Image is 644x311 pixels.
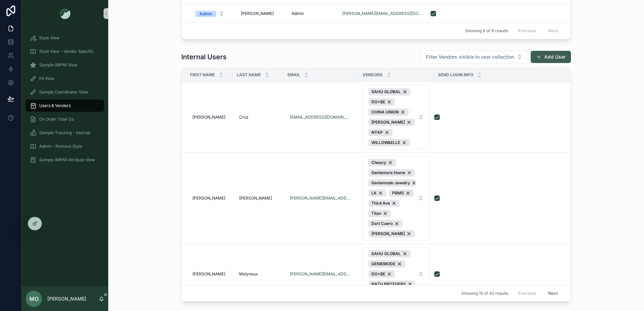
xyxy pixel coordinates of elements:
span: Admin - Remove Style [39,144,82,149]
span: Fit View [39,76,54,81]
span: Geniemode Jewelry [371,180,410,186]
button: Unselect 77 [368,200,400,207]
button: Unselect 80 [368,189,386,197]
span: GENIEMODE [371,261,395,267]
span: Sample (MPN) Attribute View [39,157,95,163]
button: Add User [531,51,571,63]
a: [EMAIL_ADDRESS][DOMAIN_NAME] [290,115,351,120]
button: Unselect 66 [368,270,395,278]
span: Cruz [239,115,249,120]
div: Admin [200,11,212,17]
span: Dart Cuero [371,221,393,226]
a: Admin - Remove Style [26,140,104,152]
span: Style View - Vendor Specific [39,49,94,54]
button: Unselect 7 [368,129,393,136]
span: Filter Vendors visible to user collection [426,54,514,60]
button: Unselect 63 [368,108,409,116]
span: SAHU GLOBAL [371,251,401,256]
img: App logo [60,8,70,19]
button: Unselect 51 [368,119,415,126]
button: Unselect 83 [368,159,396,166]
a: Admin [289,8,331,19]
a: Sample Tracking - Internal [26,127,104,139]
a: Sample Coordinator View [26,86,104,98]
h1: Internal Users [181,52,227,62]
button: Unselect 1 [368,139,410,146]
a: [PERSON_NAME][EMAIL_ADDRESS][DOMAIN_NAME] [290,195,351,201]
a: Select Button [190,7,230,20]
span: Users & Vendors [39,103,71,108]
a: Sample (MPN) View [26,59,104,71]
a: Fit View [26,72,104,85]
span: LK [371,190,376,196]
button: Unselect 68 [368,88,411,96]
a: [PERSON_NAME][EMAIL_ADDRESS][DOMAIN_NAME] [340,8,426,19]
button: Unselect 67 [368,260,405,268]
span: Cheacy [371,160,386,165]
button: Select Button [363,247,429,301]
span: WILLOW&ELLE [371,140,400,145]
span: Sample Coordinator View [39,89,88,95]
a: Users & Vendors [26,100,104,112]
span: [PERSON_NAME] [192,271,225,277]
button: Unselect 81 [368,179,420,187]
button: Unselect 73 [368,230,415,237]
a: Style View - Vendor Specific [26,45,104,58]
a: [PERSON_NAME][EMAIL_ADDRESS][DOMAIN_NAME] [342,11,423,16]
span: NATH BROTHERS [371,282,406,287]
span: [PERSON_NAME] [371,120,405,125]
span: Sample Tracking - Internal [39,130,90,136]
span: [PERSON_NAME] [241,11,274,16]
span: DO+BE [371,271,385,277]
span: [PERSON_NAME] [239,195,272,201]
span: Email [287,72,300,78]
a: [PERSON_NAME][EMAIL_ADDRESS][DOMAIN_NAME] [290,271,351,277]
a: On Order Total Co [26,113,104,125]
span: Geniemore Home [371,170,405,175]
span: [PERSON_NAME] [192,195,225,201]
span: Style View [39,35,60,41]
span: SAHU GLOBAL [371,89,401,95]
span: First Name [190,72,215,78]
button: Unselect 8 [368,281,416,288]
span: [PERSON_NAME] [192,115,225,120]
span: Molyneux [239,271,258,277]
span: Showing 15 of 42 results [461,291,508,296]
button: Unselect 75 [368,220,402,227]
button: Next [544,288,562,298]
span: PBMS [392,190,404,196]
span: Last Name [237,72,261,78]
span: Sample (MPN) View [39,62,77,68]
span: Send Login Info [438,72,473,78]
a: Style View [26,32,104,44]
button: Unselect 76 [368,210,391,217]
a: [PERSON_NAME] [238,8,281,19]
span: CHINA UNION [371,109,399,115]
p: [PERSON_NAME] [47,295,86,302]
button: Unselect 66 [368,98,395,106]
span: [PERSON_NAME] [371,231,405,236]
div: scrollable content [22,27,108,175]
span: Titan [371,211,381,216]
span: Third Ave [371,201,390,206]
span: On Order Total Co [39,117,74,122]
span: Admin [292,11,304,16]
button: Unselect 79 [389,189,414,197]
span: MO [29,295,39,303]
span: Showing 9 of 9 results [465,28,508,34]
button: Unselect 68 [368,250,411,257]
button: Select Button [363,85,429,149]
span: DO+BE [371,99,385,105]
button: Unselect 82 [368,169,415,177]
button: Select Button [190,7,230,20]
span: NYAP [371,130,383,135]
span: Vendors [363,72,383,78]
button: Select Button [420,50,528,63]
a: Sample (MPN) Attribute View [26,154,104,166]
button: Select Button [363,156,429,241]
